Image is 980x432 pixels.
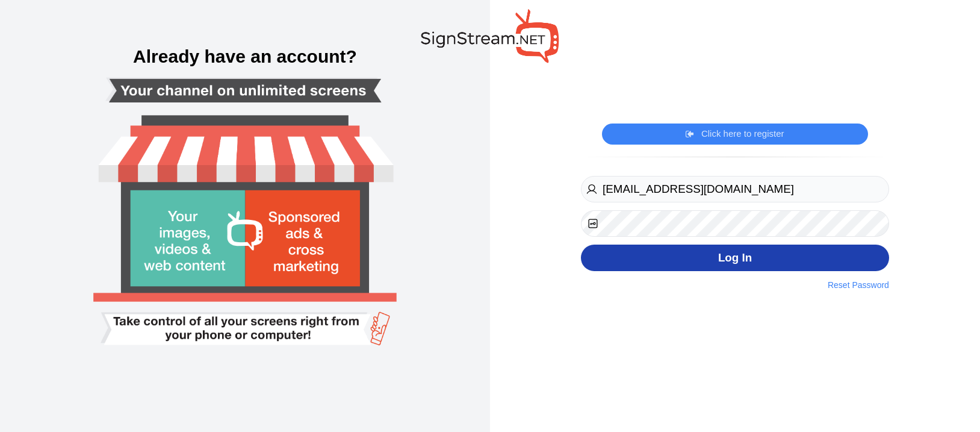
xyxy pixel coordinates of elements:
[768,302,980,432] iframe: Chat Widget
[686,128,784,140] a: Click here to register
[581,176,889,203] input: Username
[421,9,559,63] img: SignStream.NET
[581,245,889,272] button: Log In
[58,8,431,424] img: Smart tv login
[828,279,889,292] a: Reset Password
[12,48,478,66] h3: Already have an account?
